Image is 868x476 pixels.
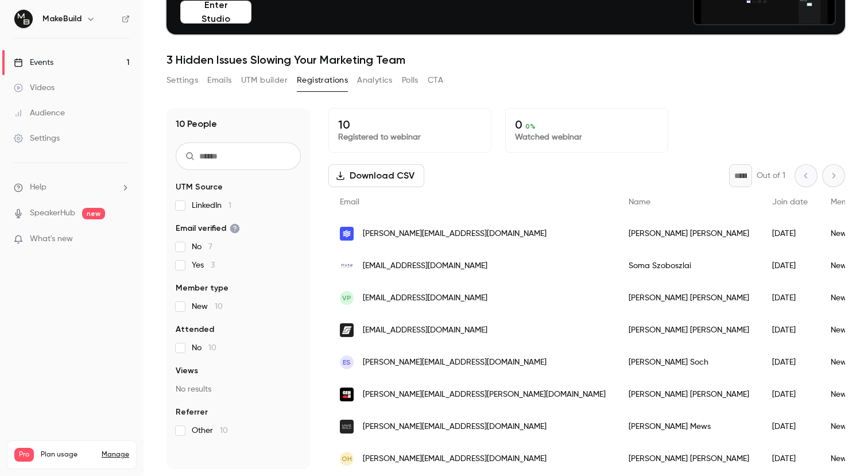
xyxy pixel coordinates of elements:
span: What's new [30,233,73,245]
div: Soma Szoboszlai [617,250,761,282]
img: generationhome.com [340,388,354,401]
a: Manage [102,450,129,459]
h1: 10 People [176,117,217,131]
button: Enter Studio [180,1,251,24]
span: Pro [14,448,34,462]
p: No results [176,384,301,395]
p: 0 [515,118,658,131]
img: MakeBuild [14,10,33,28]
button: Analytics [357,71,393,90]
button: UTM builder [241,71,288,90]
span: 7 [208,243,212,251]
div: [DATE] [761,411,819,443]
span: Views [176,365,198,377]
span: [EMAIL_ADDRESS][DOMAIN_NAME] [363,292,487,304]
div: [DATE] [761,218,819,250]
div: [DATE] [761,250,819,282]
div: Videos [14,82,55,94]
span: Member type [176,282,228,294]
span: No [192,241,212,253]
button: Emails [207,71,231,90]
span: ES [343,357,351,367]
span: New [192,301,223,312]
span: 10 [208,344,216,352]
iframe: Noticeable Trigger [116,234,130,245]
span: 3 [211,261,215,269]
div: [DATE] [761,443,819,475]
span: UTM Source [176,181,223,193]
button: Polls [402,71,418,90]
span: Attended [176,324,214,335]
div: Settings [14,133,60,144]
span: [PERSON_NAME][EMAIL_ADDRESS][PERSON_NAME][DOMAIN_NAME] [363,389,606,401]
button: Settings [166,71,198,90]
div: [DATE] [761,346,819,378]
div: [PERSON_NAME] [PERSON_NAME] [617,378,761,411]
button: Registrations [297,71,348,90]
p: Registered to webinar [338,131,482,143]
p: Out of 1 [757,170,785,181]
span: 10 [220,427,228,435]
span: OH [342,454,352,464]
span: new [82,208,105,219]
span: VP [342,293,351,303]
button: CTA [428,71,443,90]
span: [PERSON_NAME][EMAIL_ADDRESS][DOMAIN_NAME] [363,421,547,433]
span: [EMAIL_ADDRESS][DOMAIN_NAME] [363,260,487,272]
p: Watched webinar [515,131,658,143]
span: [EMAIL_ADDRESS][DOMAIN_NAME] [363,324,487,336]
img: fluiddesign.pro [340,259,354,273]
div: [DATE] [761,314,819,346]
section: facet-groups [176,181,301,436]
div: Events [14,57,53,68]
span: [PERSON_NAME][EMAIL_ADDRESS][DOMAIN_NAME] [363,453,547,465]
div: [PERSON_NAME] Soch [617,346,761,378]
span: [PERSON_NAME][EMAIL_ADDRESS][DOMAIN_NAME] [363,357,547,369]
img: ethansuero.com [340,323,354,337]
img: tinyflow.agency [340,227,354,241]
span: Help [30,181,46,194]
span: Plan usage [41,450,95,459]
div: [DATE] [761,378,819,411]
span: Email [340,198,359,206]
h6: MakeBuild [42,13,82,25]
span: No [192,342,216,354]
span: Yes [192,260,215,271]
div: [PERSON_NAME] [PERSON_NAME] [617,443,761,475]
a: SpeakerHub [30,207,75,219]
span: Other [192,425,228,436]
div: [DATE] [761,282,819,314]
div: [PERSON_NAME] Mews [617,411,761,443]
h1: 3 Hidden Issues Slowing Your Marketing Team [166,53,845,67]
li: help-dropdown-opener [14,181,130,194]
span: 10 [215,303,223,311]
span: Name [629,198,650,206]
span: 0 % [525,122,536,130]
p: 10 [338,118,482,131]
div: [PERSON_NAME] [PERSON_NAME] [617,314,761,346]
span: 1 [228,202,231,210]
div: Audience [14,107,65,119]
span: LinkedIn [192,200,231,211]
span: Referrer [176,407,208,418]
button: Download CSV [328,164,424,187]
span: Email verified [176,223,240,234]
span: Join date [772,198,808,206]
span: [PERSON_NAME][EMAIL_ADDRESS][DOMAIN_NAME] [363,228,547,240]
div: [PERSON_NAME] [PERSON_NAME] [617,218,761,250]
div: [PERSON_NAME] [PERSON_NAME] [617,282,761,314]
img: makebuild.studio [340,420,354,434]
